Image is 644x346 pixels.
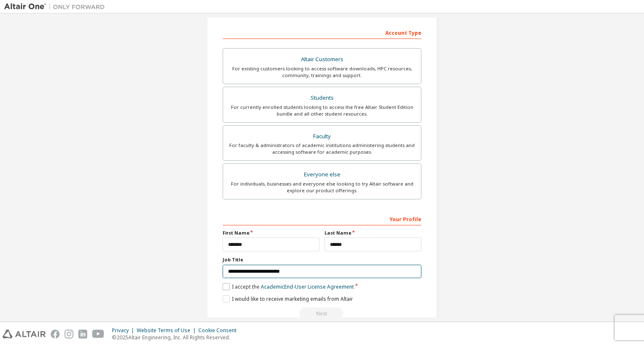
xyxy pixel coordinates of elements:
[223,212,421,225] div: Your Profile
[112,334,241,341] p: © 2025 Altair Engineering, Inc. All Rights Reserved.
[223,283,354,290] label: I accept the
[228,142,416,155] div: For faculty & administrators of academic institutions administering students and accessing softwa...
[223,295,353,302] label: I would like to receive marketing emails from Altair
[228,169,416,181] div: Everyone else
[78,330,87,338] img: linkedin.svg
[228,181,416,194] div: For individuals, businesses and everyone else looking to try Altair software and explore our prod...
[223,230,319,236] label: First Name
[223,307,421,320] div: Read and acccept EULA to continue
[228,131,416,142] div: Faculty
[223,256,421,263] label: Job Title
[112,327,137,334] div: Privacy
[51,330,60,338] img: facebook.svg
[325,230,421,236] label: Last Name
[261,283,354,290] a: Academic End-User License Agreement
[198,327,241,334] div: Cookie Consent
[228,104,416,117] div: For currently enrolled students looking to access the free Altair Student Edition bundle and all ...
[228,54,416,65] div: Altair Customers
[65,330,73,338] img: instagram.svg
[223,26,421,39] div: Account Type
[92,330,104,338] img: youtube.svg
[4,3,109,11] img: Altair One
[137,327,198,334] div: Website Terms of Use
[228,65,416,79] div: For existing customers looking to access software downloads, HPC resources, community, trainings ...
[228,92,416,104] div: Students
[3,330,46,338] img: altair_logo.svg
